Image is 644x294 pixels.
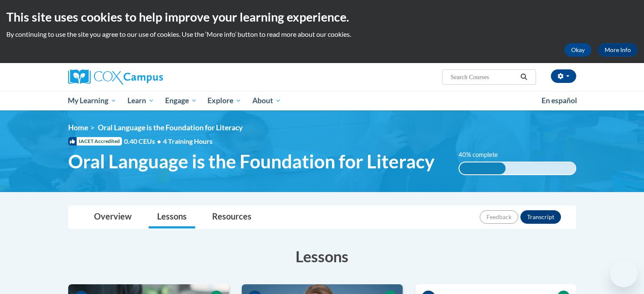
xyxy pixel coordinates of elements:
[6,30,638,39] p: By continuing to use the site you agree to our use of cookies. Use the ‘More info’ button to read...
[564,43,591,57] button: Okay
[542,96,577,105] span: En español
[551,69,576,83] button: Account Settings
[124,137,163,146] span: 0.40 CEUs
[480,210,518,224] button: Feedback
[247,91,287,110] a: About
[165,96,197,106] span: Engage
[68,69,229,85] a: Cox Campus
[68,150,434,173] span: Oral Language is the Foundation for Literacy
[598,43,638,57] a: More Info
[536,92,583,110] a: En español
[68,123,88,132] a: Home
[517,72,530,82] button: Search
[204,206,260,228] a: Resources
[157,137,161,145] span: •
[63,91,122,110] a: My Learning
[68,96,116,106] span: My Learning
[6,8,638,25] h2: This site uses cookies to help improve your learning experience.
[252,96,281,106] span: About
[459,150,507,159] label: 40% complete
[610,260,637,287] iframe: Button to launch messaging window
[207,96,241,106] span: Explore
[68,246,576,267] h3: Lessons
[98,123,243,132] span: Oral Language is the Foundation for Literacy
[55,91,589,110] div: Main menu
[149,206,195,228] a: Lessons
[459,162,506,174] div: 40% complete
[127,96,154,106] span: Learn
[68,69,163,85] img: Cox Campus
[68,137,122,146] span: IACET Accredited
[160,91,202,110] a: Engage
[122,91,160,110] a: Learn
[202,91,247,110] a: Explore
[520,210,561,224] button: Transcript
[450,72,517,82] input: Search Courses
[86,206,140,228] a: Overview
[163,137,213,145] span: 4 Training Hours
